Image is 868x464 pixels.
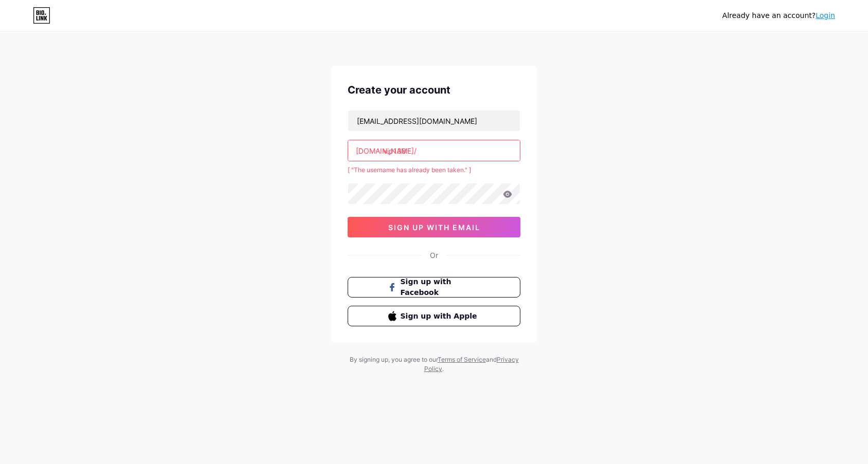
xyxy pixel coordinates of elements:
[348,110,520,131] input: Email
[388,223,480,232] span: sign up with email
[438,356,486,363] a: Terms of Service
[348,165,520,175] div: [ "The username has already been taken." ]
[348,306,520,326] button: Sign up with Apple
[722,10,835,21] div: Already have an account?
[348,277,520,298] button: Sign up with Facebook
[348,140,520,161] input: username
[347,355,521,374] div: By signing up, you agree to our and .
[430,250,438,261] div: Or
[816,11,835,20] a: Login
[356,145,417,156] div: [DOMAIN_NAME]/
[401,276,480,298] span: Sign up with Facebook
[401,311,480,322] span: Sign up with Apple
[348,82,520,98] div: Create your account
[348,217,520,237] button: sign up with email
